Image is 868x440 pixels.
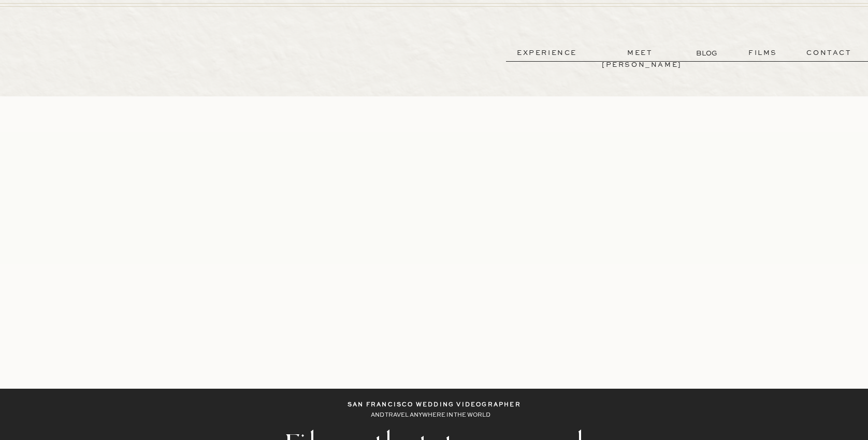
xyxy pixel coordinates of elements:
[792,47,866,59] a: contact
[371,410,497,421] p: AND TRAVEL ANYWHERE IN THE WORLD
[696,48,719,59] a: BLOG
[602,47,678,59] a: meet [PERSON_NAME]
[737,47,788,59] a: films
[509,47,585,59] a: experience
[348,402,521,408] b: San Francisco wedding videographer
